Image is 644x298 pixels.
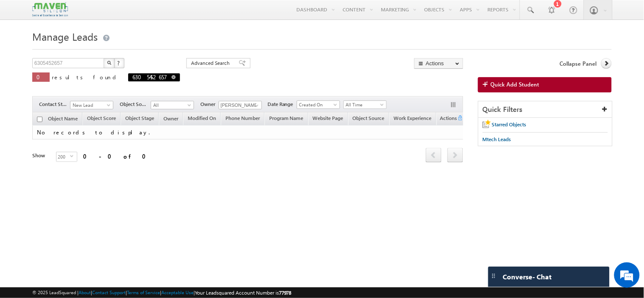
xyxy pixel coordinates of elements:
[437,114,457,125] span: Actions
[188,115,216,121] span: Modified On
[151,101,191,109] span: All
[483,136,511,142] span: Mtech Leads
[83,151,151,161] div: 0 - 0 of 0
[269,115,304,121] span: Program Name
[79,290,91,295] a: About
[37,117,42,122] input: Check all records
[503,273,552,281] span: Converse - Chat
[492,121,526,128] span: Starred Objects
[447,149,463,162] a: next
[107,61,111,65] img: Search
[117,59,121,67] span: ?
[87,115,116,121] span: Object Score
[478,101,612,118] div: Quick Filters
[114,58,124,68] button: ?
[183,114,220,125] a: Modified On
[39,100,70,108] span: Contact Stage
[70,101,111,109] span: New Lead
[32,125,467,139] td: No records to display.
[343,100,387,109] a: All Time
[349,114,389,125] a: Object Source
[132,73,167,81] span: 6305452657
[32,30,98,43] span: Manage Leads
[83,114,120,125] a: Object Score
[490,273,497,279] img: carter-drag
[221,114,264,125] a: Phone Number
[37,73,45,81] span: 0
[265,114,308,125] a: Program Name
[478,77,612,92] a: Quick Add Student
[426,149,442,162] a: prev
[414,58,463,69] button: Actions
[70,101,113,109] a: New Lead
[426,148,442,162] span: prev
[390,114,436,125] a: Work Experience
[344,101,384,109] span: All Time
[219,101,262,109] input: Type to Search
[447,148,463,162] span: next
[92,290,126,295] a: Contact Support
[309,114,348,125] a: Website Page
[353,115,385,121] span: Object Source
[200,100,219,108] span: Owner
[250,101,261,110] a: Show All Items
[313,115,343,121] span: Website Page
[32,289,292,297] span: © 2025 LeadSquared | | | | |
[225,115,260,121] span: Phone Number
[560,60,597,67] span: Collapse Panel
[52,73,119,81] span: results found
[161,290,194,295] a: Acceptable Use
[70,154,77,158] span: select
[297,100,340,109] a: Created On
[32,152,49,159] div: Show
[127,290,160,295] a: Terms of Service
[32,2,68,17] img: Custom Logo
[267,100,297,108] span: Date Range
[163,115,178,122] span: Owner
[297,101,337,109] span: Created On
[125,115,154,121] span: Object Stage
[279,290,292,296] span: 77978
[151,101,194,109] a: All
[191,59,232,67] span: Advanced Search
[44,114,82,125] a: Object Name
[120,100,151,108] span: Object Source
[394,115,432,121] span: Work Experience
[56,152,70,162] span: 200
[195,290,292,296] span: Your Leadsquared Account Number is
[491,81,540,88] span: Quick Add Student
[121,114,158,125] a: Object Stage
